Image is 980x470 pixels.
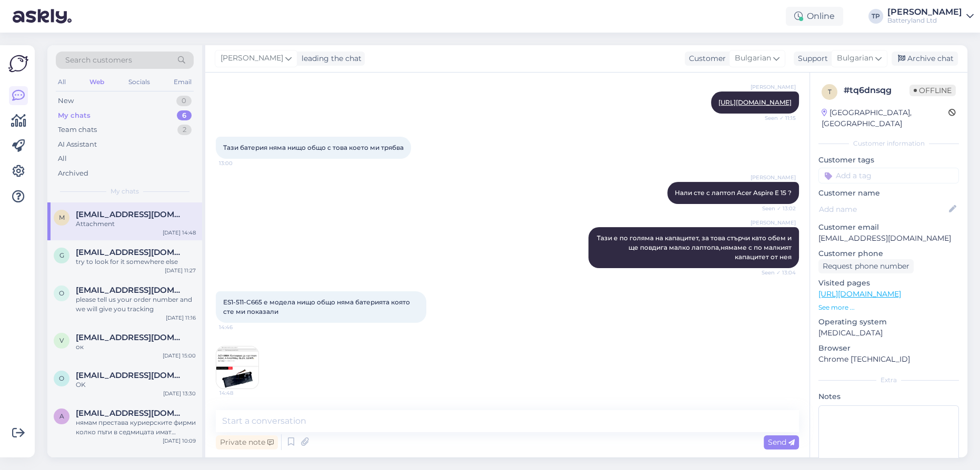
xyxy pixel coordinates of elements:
[58,139,97,150] div: AI Assistant
[76,295,196,314] div: please tell us your order number and we will give you tracking
[818,155,959,166] p: Customer tags
[675,189,792,197] span: Нали сте с лаптоп Acer Aspire E 15 ?
[219,159,258,167] span: 13:00
[76,219,196,229] div: Attachment
[59,289,64,297] span: O
[76,371,185,380] span: office@7ss.bg
[735,53,771,64] span: Bulgarian
[818,343,959,354] p: Browser
[818,188,959,199] p: Customer name
[76,380,196,390] div: OK
[177,110,192,121] div: 6
[58,125,97,135] div: Team chats
[909,85,956,96] span: Offline
[65,55,132,66] span: Search customers
[223,298,412,315] span: ES1-511-C665 е модела нищо общо няма батерията която сте ми показали
[176,96,192,106] div: 0
[718,98,792,106] a: [URL][DOMAIN_NAME]
[59,412,64,420] span: a
[111,187,139,196] span: My chats
[818,375,959,385] div: Extra
[818,248,959,259] p: Customer phone
[756,269,796,277] span: Seen ✓ 13:04
[297,53,362,64] div: leading the chat
[172,75,194,89] div: Email
[163,437,196,445] div: [DATE] 10:09
[76,257,196,267] div: try to look for it somewhere else
[219,389,259,397] span: 14:48
[76,210,185,219] span: milenmeisipako@gmail.com
[58,110,91,121] div: My chats
[221,53,283,64] span: [PERSON_NAME]
[685,53,726,64] div: Customer
[822,107,948,129] div: [GEOGRAPHIC_DATA], [GEOGRAPHIC_DATA]
[818,391,959,402] p: Notes
[56,75,68,89] div: All
[76,333,185,342] span: vasileva.jivka@gmail.com
[597,234,793,261] span: Тази е по голяма на капацитет, за това стърчи като обем и ще повдига малко лаптопа,нямаме с по ма...
[216,435,278,449] div: Private note
[59,213,65,221] span: m
[219,323,258,331] span: 14:46
[819,203,947,215] input: Add name
[818,139,959,148] div: Customer information
[818,289,901,299] a: [URL][DOMAIN_NAME]
[828,88,832,96] span: t
[58,96,74,106] div: New
[163,390,196,397] div: [DATE] 13:30
[892,52,958,66] div: Archive chat
[76,248,185,257] span: giulianamattiello64@gmail.com
[223,144,404,151] span: Тази батерия няма нищо общо с това което ми трябва
[216,346,258,389] img: Attachment
[794,53,828,64] div: Support
[887,16,962,25] div: Batteryland Ltd
[768,437,795,447] span: Send
[756,205,796,212] span: Seen ✓ 13:02
[756,114,796,122] span: Seen ✓ 11:15
[818,259,914,273] div: Request phone number
[818,303,959,312] p: See more ...
[59,374,64,382] span: o
[177,125,192,135] div: 2
[751,219,796,227] span: [PERSON_NAME]
[818,328,959,339] p: [MEDICAL_DATA]
[163,352,196,360] div: [DATE] 15:00
[126,75,152,89] div: Socials
[887,8,974,25] a: [PERSON_NAME]Batteryland Ltd
[166,314,196,322] div: [DATE] 11:16
[868,9,883,24] div: TP
[76,418,196,437] div: нямам престава куриерските фирми колко пъти в седмицата имат разнос за това село,по скоро звъннет...
[844,84,909,97] div: # tq6dnsqg
[87,75,106,89] div: Web
[751,173,796,181] span: [PERSON_NAME]
[818,278,959,289] p: Visited pages
[818,222,959,233] p: Customer email
[887,8,962,16] div: [PERSON_NAME]
[76,342,196,352] div: ок
[76,285,185,295] span: Oumou50@hotmail.com
[58,168,88,179] div: Archived
[59,251,64,259] span: g
[59,336,64,344] span: v
[76,408,185,418] span: alehandropetrov1@gmail.com
[786,7,843,26] div: Online
[818,316,959,328] p: Operating system
[165,267,196,274] div: [DATE] 11:27
[837,53,873,64] span: Bulgarian
[751,83,796,91] span: [PERSON_NAME]
[8,54,28,74] img: Askly Logo
[58,154,67,164] div: All
[818,354,959,365] p: Chrome [TECHNICAL_ID]
[163,229,196,237] div: [DATE] 14:48
[818,233,959,244] p: [EMAIL_ADDRESS][DOMAIN_NAME]
[818,168,959,183] input: Add a tag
